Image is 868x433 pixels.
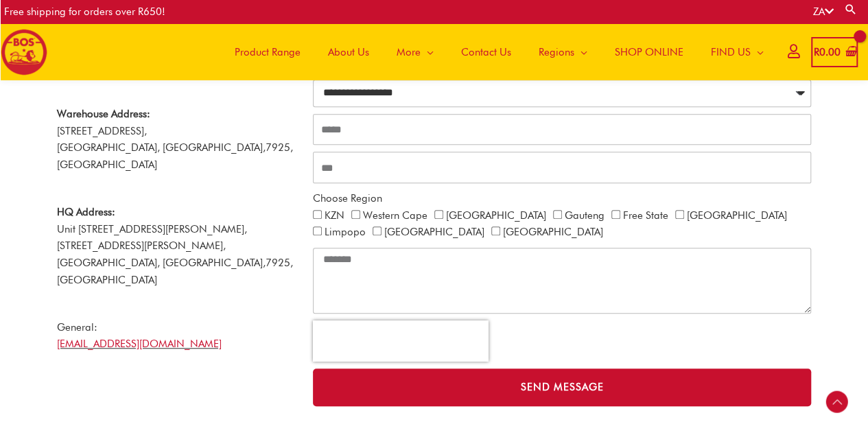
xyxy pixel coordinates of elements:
span: Product Range [235,32,301,73]
a: View Shopping Cart, empty [811,37,858,68]
img: BOS logo finals-200px [1,29,47,75]
p: General: [57,319,299,353]
a: About Us [314,23,383,80]
label: [GEOGRAPHIC_DATA] [446,209,546,222]
span: [GEOGRAPHIC_DATA], [GEOGRAPHIC_DATA], [57,257,266,269]
span: SHOP ONLINE [615,32,683,73]
span: 7925, [GEOGRAPHIC_DATA] [57,257,293,286]
a: More [383,23,447,80]
span: Regions [539,32,574,73]
strong: Warehouse Address: [57,108,150,120]
span: About Us [328,32,369,73]
a: Contact Us [447,23,525,80]
form: CONTACT ALL [313,25,812,414]
label: Free State [623,209,668,222]
a: SHOP ONLINE [601,23,697,80]
a: Search button [844,3,858,16]
label: Gauteng [565,209,605,222]
label: Limpopo [325,226,366,238]
a: [EMAIL_ADDRESS][DOMAIN_NAME] [57,338,222,350]
label: [GEOGRAPHIC_DATA] [384,226,484,238]
a: Product Range [221,23,314,80]
span: R [814,46,819,58]
iframe: reCAPTCHA [313,320,489,362]
span: [STREET_ADDRESS][PERSON_NAME], [57,239,226,252]
strong: HQ Address: [57,206,115,218]
label: KZN [325,209,344,222]
span: Unit [STREET_ADDRESS][PERSON_NAME], [57,206,247,235]
span: Send Message [521,382,604,393]
a: ZA [813,5,834,18]
label: [GEOGRAPHIC_DATA] [503,226,603,238]
span: More [397,32,421,73]
button: Send Message [313,368,812,406]
span: Contact Us [461,32,511,73]
bdi: 0.00 [814,46,841,58]
label: Choose Region [313,190,382,207]
label: Western Cape [363,209,427,222]
span: FIND US [711,32,751,73]
a: Regions [525,23,601,80]
nav: Site Navigation [211,23,777,80]
label: [GEOGRAPHIC_DATA] [687,209,787,222]
span: [STREET_ADDRESS], [57,125,147,137]
span: [GEOGRAPHIC_DATA], [GEOGRAPHIC_DATA], [57,141,266,154]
